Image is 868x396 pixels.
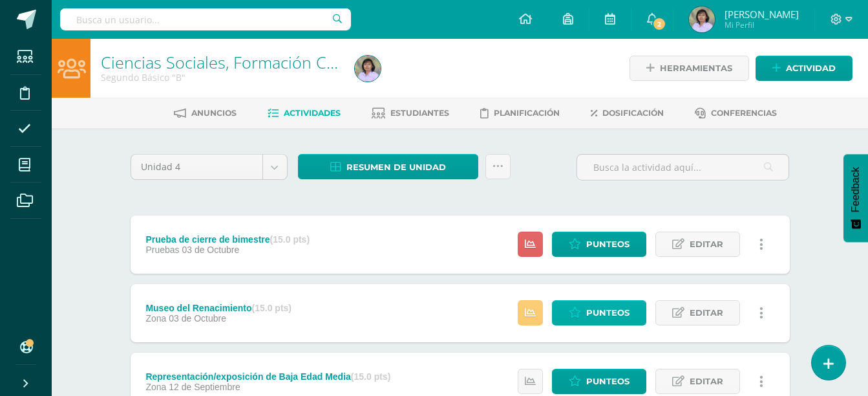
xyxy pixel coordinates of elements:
span: Zona [145,313,166,324]
a: Conferencias [695,103,777,124]
span: Editar [690,232,723,256]
a: Punteos [552,300,646,325]
div: Representación/exposición de Baja Edad Media [145,371,390,382]
span: Actividades [284,108,341,118]
img: b6a5d1fa7892cd7d290ae33127057d5e.png [355,56,381,82]
a: Unidad 4 [131,155,287,179]
span: Pruebas [145,245,179,255]
span: Punteos [586,301,630,325]
button: Feedback - Mostrar encuesta [843,154,868,242]
div: Prueba de cierre de bimestre [145,234,310,245]
span: Resumen de unidad [346,155,446,179]
span: Actividad [786,56,836,80]
span: Feedback [850,167,862,212]
span: 2 [652,17,666,31]
h1: Ciencias Sociales, Formación Ciudadana e Interculturalidad [101,53,339,71]
span: Punteos [586,232,630,256]
a: Punteos [552,369,646,394]
input: Busca un usuario... [60,8,351,30]
a: Dosificación [591,103,664,124]
div: Museo del Renacimiento [145,303,291,313]
strong: (15.0 pts) [252,303,291,313]
div: Segundo Básico 'B' [101,71,339,83]
a: Anuncios [174,103,237,124]
span: Punteos [586,369,630,393]
span: Zona [145,382,166,392]
input: Busca la actividad aquí... [577,155,789,180]
a: Actividad [756,56,852,81]
span: Mi Perfil [725,19,799,30]
span: Planificación [494,108,560,118]
a: Ciencias Sociales, Formación Ciudadana e Interculturalidad [101,51,533,73]
span: [PERSON_NAME] [725,8,799,21]
span: 12 de Septiembre [169,382,240,392]
span: Editar [690,369,723,393]
a: Planificación [480,103,560,124]
span: Unidad 4 [141,155,253,179]
span: Dosificación [602,108,664,118]
a: Punteos [552,232,646,257]
img: b6a5d1fa7892cd7d290ae33127057d5e.png [689,6,715,32]
span: Estudiantes [390,108,449,118]
span: 03 de Octubre [182,245,239,255]
span: Anuncios [191,108,237,118]
span: Herramientas [660,56,732,80]
span: Conferencias [711,108,777,118]
a: Resumen de unidad [298,154,478,179]
span: 03 de Octubre [169,313,226,324]
span: Editar [690,301,723,325]
a: Actividades [268,103,341,124]
a: Estudiantes [372,103,449,124]
a: Herramientas [630,56,749,81]
strong: (15.0 pts) [270,234,310,245]
strong: (15.0 pts) [351,371,390,382]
